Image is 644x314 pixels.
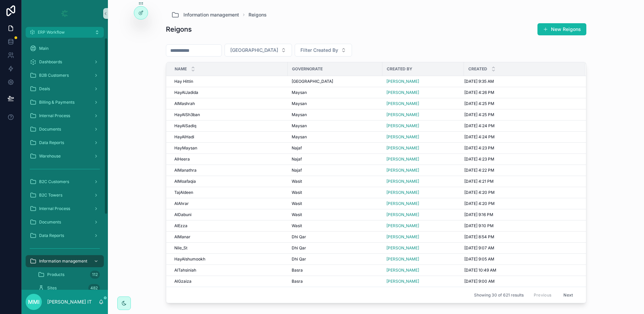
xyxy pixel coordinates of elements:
a: [PERSON_NAME] [386,156,460,162]
span: [DATE] 9:07 AM [464,245,494,251]
a: [DATE] 10:49 AM [464,268,577,273]
span: [PERSON_NAME] [386,134,419,140]
span: Najaf [292,156,302,162]
a: Dashboards [26,56,104,68]
span: Basra [292,268,303,273]
span: B2C Towers [39,193,62,198]
a: AlTahsiniah [174,268,284,273]
a: [PERSON_NAME] [386,168,460,173]
a: Dhi Qar [292,245,378,251]
a: [PERSON_NAME] [386,245,419,251]
a: [DATE] 4:21 PM [464,179,577,184]
a: [DATE] 4:24 PM [464,134,577,140]
a: B2C Towers [26,189,104,201]
span: Dhi Qar [292,256,306,262]
a: [DATE] 9:07 AM [464,245,577,251]
span: Wasit [292,190,302,195]
span: ERP Workflow [38,30,65,35]
a: [DATE] 4:24 PM [464,123,577,129]
a: Internal Process [26,203,104,215]
a: Data Reports [26,137,104,149]
a: Najaf [292,168,378,173]
span: Products [47,272,64,277]
span: Maysan [292,90,307,95]
span: Warehouse [39,153,61,159]
a: [DATE] 9:16 PM [464,212,577,217]
a: [PERSON_NAME] [386,201,419,206]
a: HayAlSh3ban [174,112,284,117]
span: Wasit [292,223,302,229]
span: AlManathra [174,168,197,173]
span: [DATE] 8:54 PM [464,234,494,240]
span: Deals [39,86,50,92]
span: HayMaysan [174,145,197,151]
a: [PERSON_NAME] [386,79,419,84]
a: [PERSON_NAME] [386,79,460,84]
span: TajAldeen [174,190,193,195]
a: [DATE] 4:22 PM [464,168,577,173]
span: [PERSON_NAME] [386,112,419,117]
span: Reigons [248,11,267,18]
a: [PERSON_NAME] [386,256,460,262]
a: AlMashrah [174,101,284,106]
a: [PERSON_NAME] [386,268,460,273]
span: Najaf [292,168,302,173]
a: [DATE] 9:05 AM [464,256,577,262]
a: AlHeera [174,156,284,162]
a: Deals [26,83,104,95]
span: [DATE] 9:05 AM [464,256,494,262]
p: [PERSON_NAME] IT [47,299,92,305]
span: [DATE] 9:16 PM [464,212,493,217]
a: [PERSON_NAME] [386,234,460,240]
a: Najaf [292,156,378,162]
a: [PERSON_NAME] [386,212,419,217]
span: [DATE] 4:24 PM [464,134,495,140]
button: Select Button [225,44,292,57]
a: [PERSON_NAME] [386,234,419,240]
a: Wasit [292,212,378,217]
a: [PERSON_NAME] [386,112,460,117]
a: AlAhrar [174,201,284,206]
span: Maysan [292,134,307,140]
span: [DATE] 4:20 PM [464,190,495,195]
a: [PERSON_NAME] [386,279,419,284]
a: [PERSON_NAME] [386,101,419,106]
a: [DATE] 9:35 AM [464,79,577,84]
span: AlMoafaqia [174,179,196,184]
a: [DATE] 4:26 PM [464,90,577,95]
span: Data Reports [39,233,64,238]
span: B2C Customers [39,179,69,184]
a: Internal Process [26,110,104,122]
span: [DATE] 10:49 AM [464,268,496,273]
a: Information management [171,11,239,19]
a: Maysan [292,90,378,95]
a: Data Reports [26,230,104,242]
span: [DATE] 9:00 AM [464,279,495,284]
a: Maysan [292,112,378,117]
span: [DATE] 4:25 PM [464,112,494,117]
a: Basra [292,268,378,273]
span: AlAhrar [174,201,189,206]
span: Information management [39,258,87,264]
button: ERP Workflow [26,27,104,38]
a: AlManar [174,234,284,240]
a: [PERSON_NAME] [386,134,460,140]
a: Sites482 [34,282,104,294]
span: Created [468,66,487,72]
a: [DATE] 4:25 PM [464,101,577,106]
a: HayAlHadi [174,134,284,140]
a: Maysan [292,101,378,106]
span: [DATE] 9:10 PM [464,223,494,229]
a: [PERSON_NAME] [386,145,419,151]
a: [PERSON_NAME] [386,101,460,106]
a: [PERSON_NAME] [386,123,460,129]
a: [PERSON_NAME] [386,212,460,217]
a: [PERSON_NAME] [386,245,460,251]
a: [DATE] 4:20 PM [464,190,577,195]
span: [GEOGRAPHIC_DATA] [230,47,278,54]
span: Nile_St [174,245,187,251]
button: Select Button [295,44,352,57]
a: [PERSON_NAME] [386,279,460,284]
